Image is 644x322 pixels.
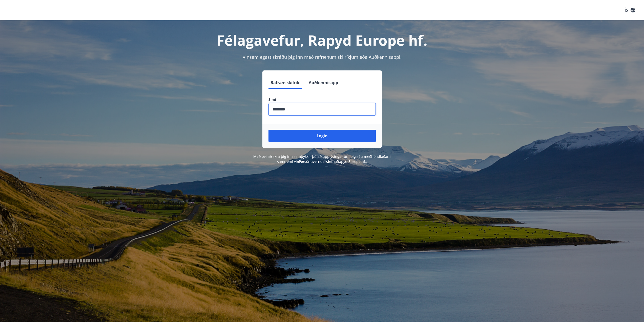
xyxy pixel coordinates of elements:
button: ÍS [622,6,638,15]
h1: Félagavefur, Rapyd Europe hf. [146,30,498,50]
button: Rafræn skilríki [268,77,303,89]
button: Auðkennisapp [307,77,340,89]
span: Vinsamlegast skráðu þig inn með rafrænum skilríkjum eða Auðkennisappi. [243,54,402,60]
a: Persónuverndarstefna [299,159,337,164]
span: Með því að skrá þig inn samþykkir þú að upplýsingar um þig séu meðhöndlaðar í samræmi við Rapyd E... [253,154,391,164]
label: Sími [268,97,376,102]
button: Login [268,130,376,142]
